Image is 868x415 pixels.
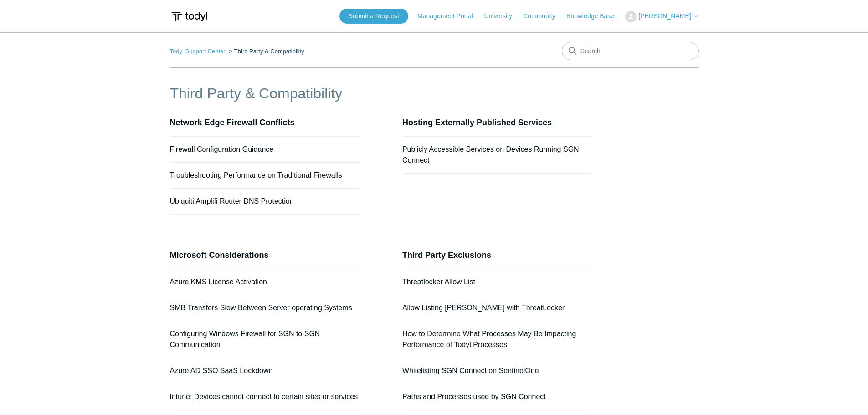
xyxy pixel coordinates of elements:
[402,367,539,374] a: Whitelisting SGN Connect on SentinelOne
[402,393,546,400] a: Paths and Processes used by SGN Connect
[402,330,576,348] a: How to Determine What Processes May Be Impacting Performance of Todyl Processes
[170,48,226,55] a: Todyl Support Center
[170,393,358,400] a: Intune: Devices cannot connect to certain sites or services
[170,145,274,153] a: Firewall Configuration Guidance
[170,367,273,374] a: Azure AD SSO SaaS Lockdown
[227,48,304,55] li: Third Party & Compatibility
[562,42,699,60] input: Search
[402,278,475,286] a: Threatlocker Allow List
[170,197,294,205] a: Ubiquiti Amplifi Router DNS Protection
[170,82,593,104] h1: Third Party & Compatibility
[402,145,579,164] a: Publicly Accessible Services on Devices Running SGN Connect
[402,251,491,260] a: Third Party Exclusions
[484,11,521,21] a: University
[170,278,267,286] a: Azure KMS License Activation
[638,12,691,20] span: [PERSON_NAME]
[170,304,352,312] a: SMB Transfers Slow Between Server operating Systems
[417,11,482,21] a: Management Portal
[170,8,209,25] img: Todyl Support Center Help Center home page
[170,171,342,179] a: Troubleshooting Performance on Traditional Firewalls
[170,251,269,260] a: Microsoft Considerations
[625,11,698,22] button: [PERSON_NAME]
[170,48,227,55] li: Todyl Support Center
[339,9,408,24] a: Submit a Request
[566,11,623,21] a: Knowledge Base
[170,330,320,348] a: Configuring Windows Firewall for SGN to SGN Communication
[402,118,552,127] a: Hosting Externally Published Services
[402,304,565,312] a: Allow Listing [PERSON_NAME] with ThreatLocker
[523,11,565,21] a: Community
[170,118,295,127] a: Network Edge Firewall Conflicts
